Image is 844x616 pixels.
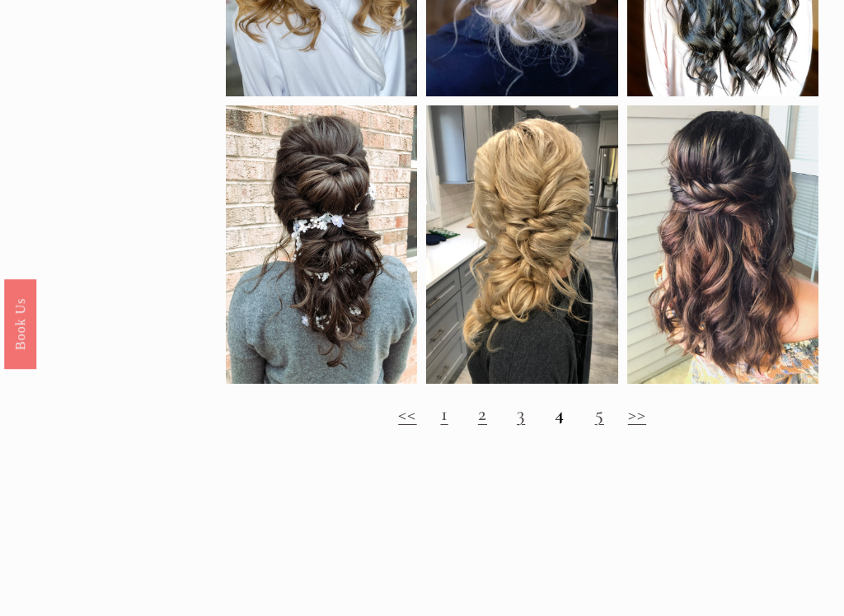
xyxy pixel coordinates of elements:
[441,402,448,426] a: 1
[517,402,525,426] a: 3
[478,402,487,426] a: 2
[628,402,646,426] a: >>
[595,402,604,426] a: 5
[398,402,416,426] a: <<
[555,402,565,426] strong: 4
[4,279,36,369] a: Book Us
